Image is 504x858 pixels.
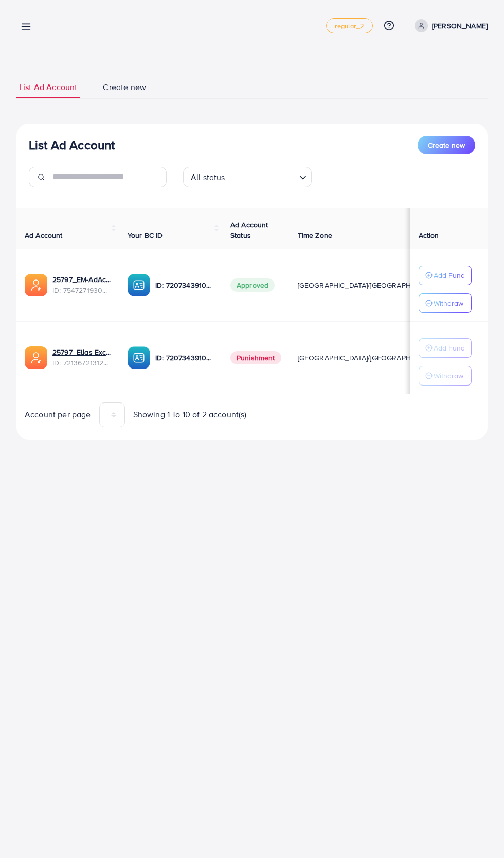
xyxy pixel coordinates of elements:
span: Approved [230,278,275,292]
span: Time Zone [298,230,332,240]
a: 25797_Elias Excited media_1679944075357 [52,347,111,357]
button: Add Fund [419,338,472,358]
div: <span class='underline'>25797_Elias Excited media_1679944075357</span></br>7213672131225845762 [52,347,111,368]
p: ID: 7207343910824378369 [155,279,214,291]
p: Withdraw [434,297,463,309]
button: Withdraw [419,366,472,386]
span: [GEOGRAPHIC_DATA]/[GEOGRAPHIC_DATA] [298,280,441,290]
img: ic-ba-acc.ded83a64.svg [128,274,150,296]
span: Your BC ID [128,230,163,240]
a: regular_2 [326,18,372,33]
img: ic-ba-acc.ded83a64.svg [128,346,150,369]
p: Add Fund [434,342,465,354]
span: [GEOGRAPHIC_DATA]/[GEOGRAPHIC_DATA] [298,353,441,363]
button: Create new [418,136,475,154]
p: Withdraw [434,370,463,382]
span: List Ad Account [19,81,77,93]
iframe: Chat [460,812,496,850]
input: Search for option [228,168,295,185]
p: Add Fund [434,269,465,282]
p: ID: 7207343910824378369 [155,352,214,364]
span: Ad Account Status [230,220,268,240]
span: Showing 1 To 10 of 2 account(s) [133,409,247,421]
span: Punishment [230,351,281,364]
a: [PERSON_NAME] [410,19,488,32]
img: ic-ads-acc.e4c84228.svg [25,346,47,369]
span: Create new [428,140,465,150]
button: Withdraw [419,293,472,313]
span: ID: 7547271930966392849 [52,285,111,295]
span: Action [419,230,439,240]
span: Create new [103,81,146,93]
span: All status [189,170,227,185]
div: Search for option [183,167,312,187]
div: <span class='underline'>25797_EM-AdAcc-02_1757236227748</span></br>7547271930966392849 [52,274,111,295]
span: ID: 7213672131225845762 [52,358,111,368]
img: ic-ads-acc.e4c84228.svg [25,274,47,296]
span: Ad Account [25,230,63,240]
a: 25797_EM-AdAcc-02_1757236227748 [52,274,111,285]
h3: List Ad Account [29,137,115,152]
span: regular_2 [335,23,364,29]
button: Add Fund [419,266,472,285]
p: [PERSON_NAME] [432,20,488,32]
span: Account per page [25,409,91,421]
